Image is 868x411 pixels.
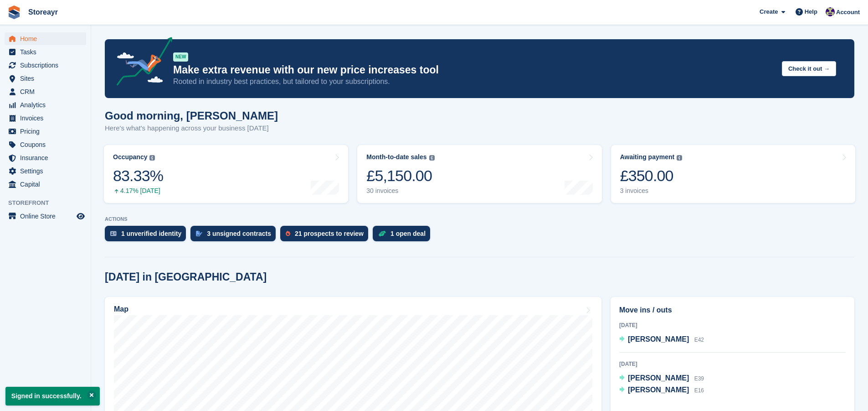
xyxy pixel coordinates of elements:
[114,305,128,313] h2: Map
[390,230,426,237] div: 1 open deal
[620,187,683,195] div: 3 invoices
[20,138,75,151] span: Coupons
[760,7,778,16] span: Create
[5,72,86,85] a: menu
[628,374,689,382] span: [PERSON_NAME]
[25,5,62,20] a: Storeayr
[5,138,86,151] a: menu
[105,123,278,134] p: Here's what's happening across your business [DATE]
[20,210,75,223] span: Online Store
[694,375,704,382] span: E39
[20,165,75,177] span: Settings
[694,337,704,343] span: E42
[611,145,855,203] a: Awaiting payment £350.00 3 invoices
[5,59,86,72] a: menu
[373,226,435,246] a: 1 open deal
[20,151,75,164] span: Insurance
[190,226,280,246] a: 3 unsigned contracts
[20,85,75,98] span: CRM
[105,216,854,222] p: ACTIONS
[113,153,147,161] div: Occupancy
[8,198,91,208] span: Storefront
[826,7,835,16] img: Byron Mcindoe
[677,155,682,161] img: icon-info-grey-7440780725fd019a000dd9b08b2336e03edf1995a4989e88bcd33f0948082b44.svg
[619,305,846,316] h2: Move ins / outs
[20,178,75,191] span: Capital
[620,153,675,161] div: Awaiting payment
[105,226,190,246] a: 1 unverified identity
[20,46,75,58] span: Tasks
[366,153,426,161] div: Month-to-date sales
[196,231,202,236] img: contract_signature_icon-13c848040528278c33f63329250d36e43548de30e8caae1d1a13099fd9432cc5.svg
[366,187,434,195] div: 30 invoices
[105,109,278,122] h1: Good morning, [PERSON_NAME]
[286,231,290,236] img: prospect-51fa495bee0391a8d652442698ab0144808aea92771e9ea1ae160a38d050c398.svg
[5,85,86,98] a: menu
[619,385,704,396] a: [PERSON_NAME] E16
[5,32,86,45] a: menu
[805,7,817,16] span: Help
[113,166,163,185] div: 83.33%
[5,165,86,177] a: menu
[207,230,271,237] div: 3 unsigned contracts
[694,387,704,394] span: E16
[104,145,348,203] a: Occupancy 83.33% 4.17% [DATE]
[173,52,188,62] div: NEW
[5,99,86,111] a: menu
[20,112,75,125] span: Invoices
[366,166,434,185] div: £5,150.00
[173,63,775,77] p: Make extra revenue with our new price increases tool
[620,166,683,185] div: £350.00
[20,99,75,111] span: Analytics
[149,155,155,161] img: icon-info-grey-7440780725fd019a000dd9b08b2336e03edf1995a4989e88bcd33f0948082b44.svg
[619,373,704,385] a: [PERSON_NAME] E39
[619,334,704,346] a: [PERSON_NAME] E42
[5,46,86,58] a: menu
[628,386,689,394] span: [PERSON_NAME]
[121,230,181,237] div: 1 unverified identity
[628,335,689,343] span: [PERSON_NAME]
[113,187,163,195] div: 4.17% [DATE]
[173,77,775,87] p: Rooted in industry best practices, but tailored to your subscriptions.
[295,230,364,237] div: 21 prospects to review
[75,211,86,222] a: Preview store
[619,321,846,329] div: [DATE]
[20,59,75,72] span: Subscriptions
[836,8,860,17] span: Account
[429,155,435,161] img: icon-info-grey-7440780725fd019a000dd9b08b2336e03edf1995a4989e88bcd33f0948082b44.svg
[105,271,267,283] h2: [DATE] in [GEOGRAPHIC_DATA]
[5,387,100,406] p: Signed in successfully.
[5,178,86,191] a: menu
[110,231,117,236] img: verify_identity-adf6edd0f0f0b5bbfe63781bf79b02c33cf7c696d77639b501bdc392416b5a36.svg
[109,37,173,89] img: price-adjustments-announcement-icon-8257ccfd72463d97f412b2fc003d46551f7dbcb40ab6d574587a9cd5c0d94...
[782,61,836,76] button: Check it out →
[357,145,601,203] a: Month-to-date sales £5,150.00 30 invoices
[20,32,75,45] span: Home
[280,226,373,246] a: 21 prospects to review
[20,72,75,85] span: Sites
[5,151,86,164] a: menu
[5,210,86,223] a: menu
[5,112,86,125] a: menu
[20,125,75,138] span: Pricing
[7,5,21,19] img: stora-icon-8386f47178a22dfd0bd8f6a31ec36ba5ce8667c1dd55bd0f319d3a0aa187defe.svg
[378,230,386,237] img: deal-1b604bf984904fb50ccaf53a9ad4b4a5d6e5aea283cecdc64d6e3604feb123c2.svg
[619,360,846,368] div: [DATE]
[5,125,86,138] a: menu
